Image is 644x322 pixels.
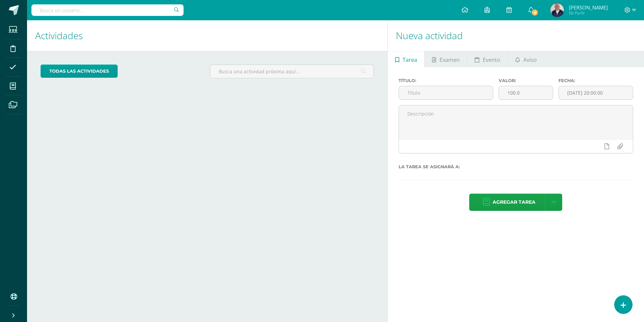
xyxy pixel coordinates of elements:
[569,4,608,11] span: [PERSON_NAME]
[41,65,118,78] a: todas las Actividades
[531,9,539,16] span: 4
[499,86,553,99] input: Puntos máximos
[388,51,424,67] a: Tarea
[559,86,633,99] input: Fecha de entrega
[425,51,467,67] a: Examen
[399,78,493,83] label: Título:
[558,78,633,83] label: Fecha:
[403,52,417,68] span: Tarea
[523,52,537,68] span: Aviso
[508,51,544,67] a: Aviso
[550,3,564,17] img: 4400bde977c2ef3c8e0f06f5677fdb30.png
[399,86,493,99] input: Título
[35,20,379,51] h1: Actividades
[467,51,507,67] a: Evento
[31,4,184,16] input: Busca un usuario...
[569,10,608,16] span: Mi Perfil
[493,194,535,210] span: Agregar tarea
[396,20,636,51] h1: Nueva actividad
[483,52,500,68] span: Evento
[439,52,460,68] span: Examen
[399,164,633,169] label: La tarea se asignará a:
[210,65,374,78] input: Busca una actividad próxima aquí...
[499,78,553,83] label: Valor:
